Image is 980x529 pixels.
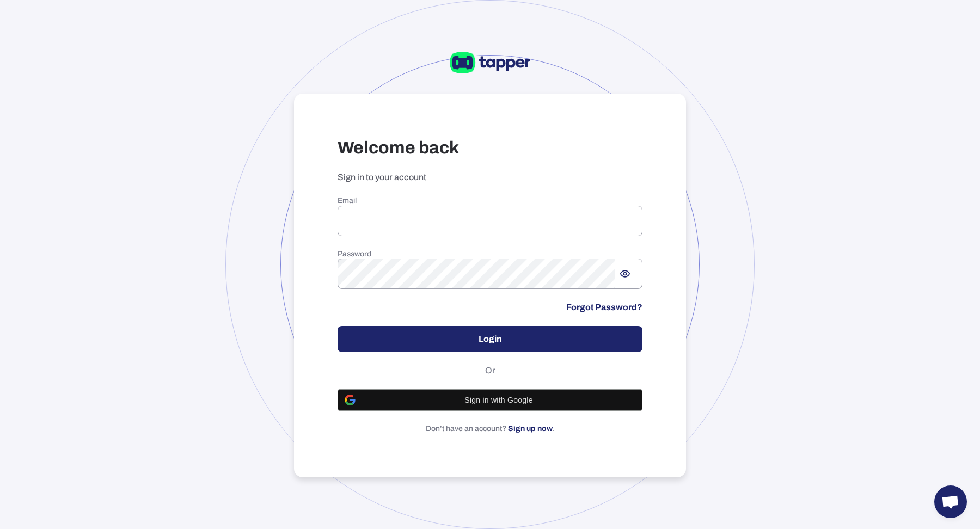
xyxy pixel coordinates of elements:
[338,326,642,352] button: Login
[615,264,635,284] button: Show password
[338,424,642,434] p: Don’t have an account? .
[566,302,642,313] a: Forgot Password?
[338,137,642,159] h3: Welcome back
[338,196,642,206] h6: Email
[338,389,642,411] button: Sign in with Google
[482,365,498,376] span: Or
[508,425,553,433] a: Sign up now
[338,172,642,183] p: Sign in to your account
[338,249,642,259] h6: Password
[362,396,635,404] span: Sign in with Google
[934,485,967,518] a: Open chat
